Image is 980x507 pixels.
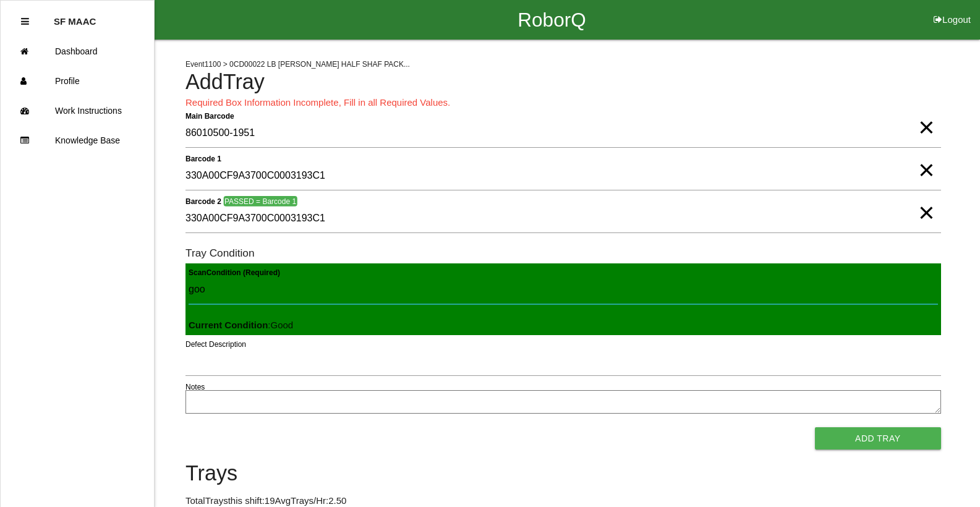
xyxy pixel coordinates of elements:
label: Defect Description [185,339,246,350]
span: PASSED = Barcode 1 [223,196,297,207]
span: Clear Input [918,145,934,170]
span: Clear Input [918,188,934,213]
a: Knowledge Base [1,126,154,155]
span: Event 1100 > 0CD00022 LB [PERSON_NAME] HALF SHAF PACK... [185,60,410,69]
b: Main Barcode [185,111,234,120]
label: Notes [185,381,205,393]
h4: Add Tray [185,70,941,94]
b: Barcode 2 [185,197,221,205]
span: Clear Input [918,103,934,127]
b: Scan Condition (Required) [189,268,280,276]
a: Profile [1,66,154,96]
b: Current Condition [189,320,268,330]
button: Add Tray [815,427,941,449]
a: Dashboard [1,36,154,66]
p: Required Box Information Incomplete, Fill in all Required Values. [185,96,941,110]
p: SF MAAC [54,7,96,27]
b: Barcode 1 [185,154,221,163]
a: Work Instructions [1,96,154,126]
div: Close [21,7,29,36]
h6: Tray Condition [185,247,941,259]
span: : Good [189,320,293,330]
input: Required [185,119,941,148]
h4: Trays [185,462,941,485]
